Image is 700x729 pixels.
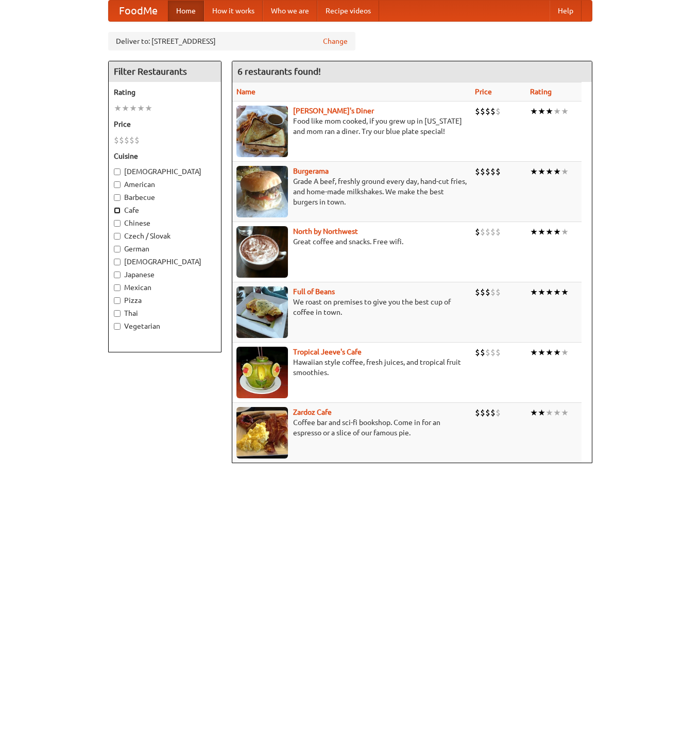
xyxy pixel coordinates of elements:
[114,244,216,254] label: German
[485,286,490,298] li: $
[263,1,317,21] a: Who we are
[237,66,321,76] ng-pluralize: 6 restaurants found!
[545,407,553,418] li: ★
[114,168,121,175] input: [DEMOGRAPHIC_DATA]
[530,347,538,358] li: ★
[114,310,121,317] input: Thai
[293,167,329,175] a: Burgerama
[490,347,496,358] li: $
[114,321,216,331] label: Vegetarian
[293,348,362,356] a: Tropical Jeeve's Cafe
[323,36,348,46] a: Change
[114,231,216,241] label: Czech / Slovak
[317,1,379,21] a: Recipe videos
[114,103,122,114] li: ★
[545,226,553,238] li: ★
[496,106,501,117] li: $
[236,166,288,217] img: burgerama.jpg
[114,323,121,330] input: Vegetarian
[545,166,553,177] li: ★
[553,226,561,238] li: ★
[545,286,553,298] li: ★
[553,166,561,177] li: ★
[545,347,553,358] li: ★
[485,226,490,238] li: $
[530,286,538,298] li: ★
[168,1,204,21] a: Home
[475,88,492,96] a: Price
[485,166,490,177] li: $
[114,259,121,265] input: [DEMOGRAPHIC_DATA]
[538,407,545,418] li: ★
[109,61,221,82] h4: Filter Restaurants
[137,103,145,114] li: ★
[293,227,358,235] b: North by Northwest
[122,103,129,114] li: ★
[114,218,216,228] label: Chinese
[114,272,121,278] input: Japanese
[114,207,121,214] input: Cafe
[530,88,552,96] a: Rating
[561,286,569,298] li: ★
[293,287,335,296] a: Full of Beans
[293,107,374,115] b: [PERSON_NAME]'s Diner
[236,88,255,96] a: Name
[561,407,569,418] li: ★
[475,407,480,418] li: $
[538,106,545,117] li: ★
[530,226,538,238] li: ★
[530,407,538,418] li: ★
[114,205,216,215] label: Cafe
[114,119,216,129] h5: Price
[480,407,485,418] li: $
[236,407,288,459] img: zardoz.jpg
[561,226,569,238] li: ★
[114,134,119,146] li: $
[480,166,485,177] li: $
[114,220,121,227] input: Chinese
[114,192,216,202] label: Barbecue
[236,226,288,278] img: north.jpg
[114,166,216,177] label: [DEMOGRAPHIC_DATA]
[496,286,501,298] li: $
[475,166,480,177] li: $
[114,297,121,304] input: Pizza
[496,166,501,177] li: $
[236,357,467,378] p: Hawaiian style coffee, fresh juices, and tropical fruit smoothies.
[236,347,288,398] img: jeeves.jpg
[114,295,216,306] label: Pizza
[236,286,288,338] img: beans.jpg
[236,236,467,247] p: Great coffee and snacks. Free wifi.
[553,106,561,117] li: ★
[475,226,480,238] li: $
[490,226,496,238] li: $
[496,226,501,238] li: $
[114,308,216,318] label: Thai
[485,106,490,117] li: $
[561,106,569,117] li: ★
[530,106,538,117] li: ★
[496,347,501,358] li: $
[480,226,485,238] li: $
[119,134,124,146] li: $
[293,408,332,416] a: Zardoz Cafe
[485,407,490,418] li: $
[204,1,263,21] a: How it works
[114,246,121,252] input: German
[538,286,545,298] li: ★
[550,1,582,21] a: Help
[236,116,467,137] p: Food like mom cooked, if you grew up in [US_STATE] and mom ran a diner. Try our blue plate special!
[485,347,490,358] li: $
[490,407,496,418] li: $
[496,407,501,418] li: $
[538,226,545,238] li: ★
[134,134,140,146] li: $
[490,286,496,298] li: $
[124,134,129,146] li: $
[545,106,553,117] li: ★
[114,269,216,280] label: Japanese
[561,166,569,177] li: ★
